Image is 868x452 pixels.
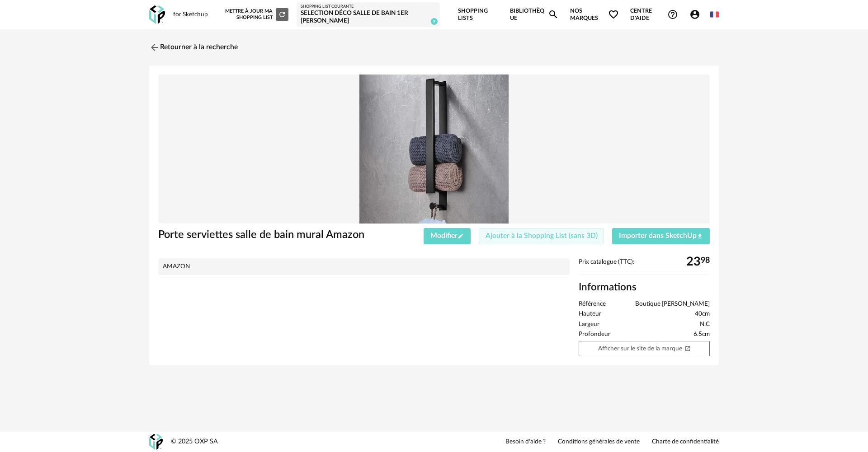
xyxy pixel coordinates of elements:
[686,258,701,266] span: 23
[684,345,691,351] span: Open In New icon
[278,12,286,17] span: Refresh icon
[158,75,710,224] img: Product pack shot
[667,9,678,20] span: Help Circle Outline icon
[548,9,559,20] span: Magnify icon
[579,341,710,357] a: Afficher sur le site de la marqueOpen In New icon
[612,228,710,244] button: Importer dans SketchUpDownload icon
[149,42,160,53] img: svg+xml;base64,PHN2ZyB3aWR0aD0iMjQiIGhlaWdodD0iMjQiIHZpZXdCb3g9IjAgMCAyNCAyNCIgZmlsbD0ibm9uZSIgeG...
[579,258,710,275] div: Prix catalogue (TTC):
[579,300,606,308] span: Référence
[579,281,710,294] h2: Informations
[579,331,610,339] span: Profondeur
[173,11,208,19] div: for Sketchup
[430,232,464,239] span: Modifier
[710,10,719,19] img: fr
[486,232,598,239] span: Ajouter à la Shopping List (sans 3D)
[579,321,599,329] span: Largeur
[149,434,163,450] img: OXP
[579,310,601,318] span: Hauteur
[652,438,719,446] a: Charte de confidentialité
[158,228,383,242] h1: Porte serviettes salle de bain mural Amazon
[223,8,288,21] div: Mettre à jour ma Shopping List
[301,4,436,25] a: Shopping List courante Selection déco Salle de bain 1er [PERSON_NAME] 9
[479,228,604,244] button: Ajouter à la Shopping List (sans 3D)
[171,438,218,446] div: © 2025 OXP SA
[458,232,464,239] span: Pencil icon
[697,232,703,239] span: Download icon
[700,321,710,329] span: N.C
[630,7,678,22] span: Centre d'aideHelp Circle Outline icon
[695,310,710,318] span: 40cm
[619,232,703,239] span: Importer dans SketchUp
[689,9,704,20] span: Account Circle icon
[431,18,438,25] span: 9
[149,37,238,57] a: Retourner à la recherche
[424,228,471,244] button: ModifierPencil icon
[689,9,700,20] span: Account Circle icon
[149,5,165,24] img: OXP
[635,300,710,308] span: Boutique [PERSON_NAME]
[693,331,710,339] span: 6.5cm
[686,258,710,266] div: 98
[505,438,546,446] a: Besoin d'aide ?
[301,4,436,9] div: Shopping List courante
[163,263,565,270] div: AMAZON
[301,9,436,25] div: Selection déco Salle de bain 1er [PERSON_NAME]
[608,9,619,20] span: Heart Outline icon
[558,438,640,446] a: Conditions générales de vente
